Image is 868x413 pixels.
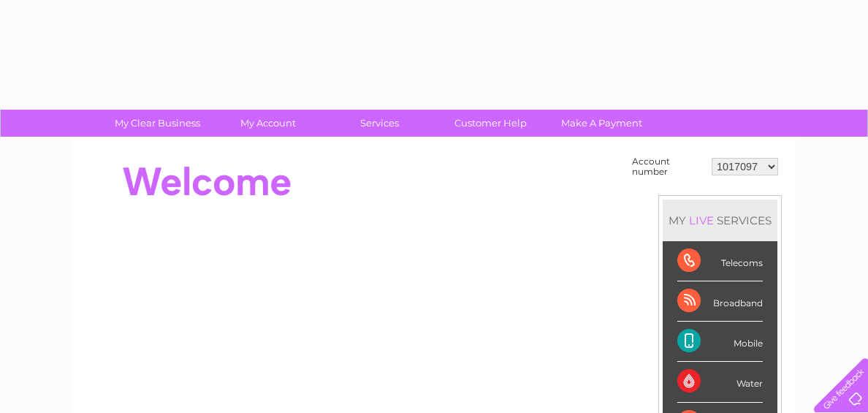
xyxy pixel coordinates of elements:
[541,110,662,137] a: Make A Payment
[97,110,218,137] a: My Clear Business
[686,213,717,227] div: LIVE
[677,241,763,281] div: Telecoms
[677,322,763,362] div: Mobile
[628,153,708,181] td: Account number
[663,200,777,241] div: MY SERVICES
[677,281,763,322] div: Broadband
[430,110,551,137] a: Customer Help
[319,110,440,137] a: Services
[208,110,329,137] a: My Account
[677,362,763,402] div: Water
